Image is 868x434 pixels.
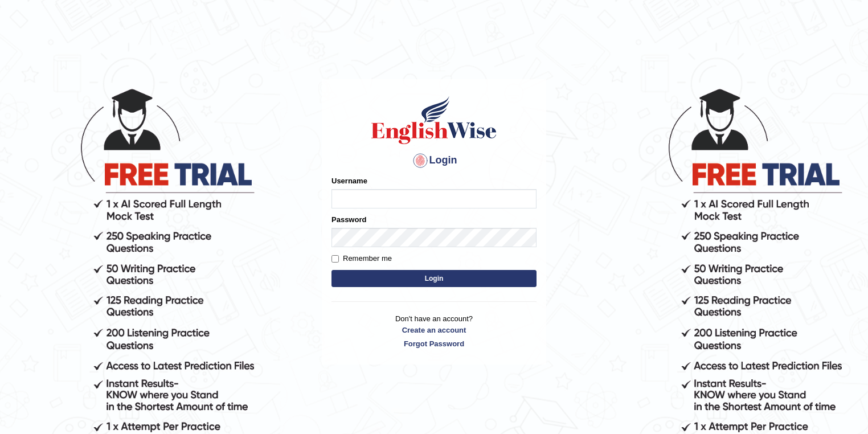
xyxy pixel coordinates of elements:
[331,270,537,287] button: Login
[369,95,499,146] img: Logo of English Wise sign in for intelligent practice with AI
[331,313,537,349] p: Don't have an account?
[331,175,367,186] label: Username
[331,325,537,335] a: Create an account
[331,255,339,263] input: Remember me
[331,214,366,225] label: Password
[331,253,392,264] label: Remember me
[331,338,537,349] a: Forgot Password
[331,152,537,170] h4: Login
